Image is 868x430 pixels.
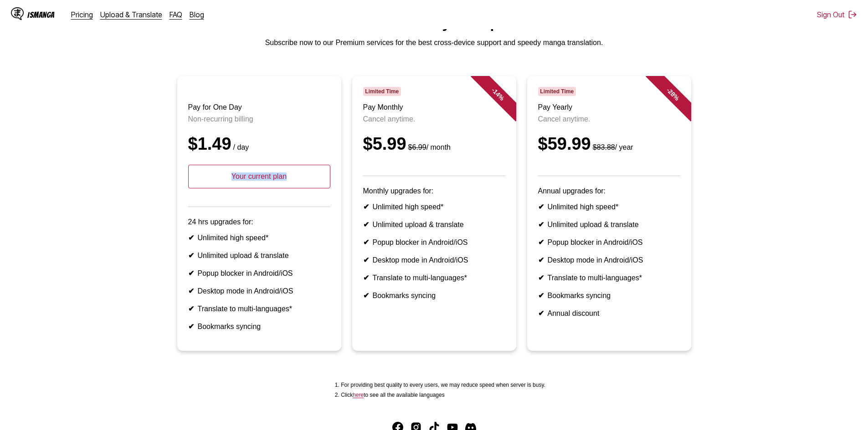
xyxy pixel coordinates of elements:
div: - 14 % [470,67,525,121]
p: 24 hrs upgrades for: [188,218,330,226]
h3: Pay Monthly [363,103,505,111]
b: ✔ [188,252,194,259]
li: Translate to multi-languages* [188,304,330,313]
li: Popup blocker in Android/iOS [188,269,330,278]
div: $1.49 [188,134,330,154]
li: Annual discount [538,309,680,318]
span: Limited Time [363,87,401,96]
b: ✔ [363,292,369,299]
b: ✔ [363,274,369,282]
small: / day [231,143,249,151]
a: Upload & Translate [100,10,162,19]
b: ✔ [363,238,369,246]
s: $6.99 [408,143,426,151]
li: Translate to multi-languages* [538,273,680,282]
p: Monthly upgrades for: [363,187,505,195]
small: / month [406,143,451,151]
p: Non-recurring billing [188,115,330,123]
div: - 28 % [645,67,700,121]
li: Desktop mode in Android/iOS [188,287,330,295]
img: Sign out [848,10,857,19]
li: Desktop mode in Android/iOS [538,256,680,264]
p: Your current plan [188,165,330,188]
b: ✔ [538,203,544,211]
p: Annual upgrades for: [538,187,680,195]
h3: Pay Yearly [538,103,680,111]
li: Unlimited upload & translate [538,220,680,229]
div: IsManga [27,10,55,19]
b: ✔ [188,234,194,242]
b: ✔ [188,287,194,295]
li: Unlimited upload & translate [188,251,330,260]
a: FAQ [169,10,182,19]
b: ✔ [188,305,194,313]
b: ✔ [538,221,544,228]
b: ✔ [538,274,544,282]
li: Bookmarks syncing [538,291,680,300]
li: Unlimited high speed* [363,202,505,211]
li: Unlimited high speed* [538,202,680,211]
li: Desktop mode in Android/iOS [363,256,505,264]
b: ✔ [363,203,369,211]
b: ✔ [363,256,369,264]
b: ✔ [188,269,194,277]
li: Bookmarks syncing [188,322,330,331]
li: Unlimited upload & translate [363,220,505,229]
a: Pricing [71,10,93,19]
b: ✔ [538,256,544,264]
li: Click to see all the available languages [341,392,545,398]
span: Limited Time [538,87,576,96]
p: Subscribe now to our Premium services for the best cross-device support and speedy manga translat... [7,39,861,47]
b: ✔ [538,238,544,246]
li: Unlimited high speed* [188,233,330,242]
small: / year [591,143,633,151]
p: Cancel anytime. [538,115,680,123]
li: Bookmarks syncing [363,291,505,300]
li: Popup blocker in Android/iOS [538,238,680,247]
h3: Pay for One Day [188,103,330,111]
a: IsManga LogoIsManga [11,7,71,22]
b: ✔ [363,221,369,228]
p: Cancel anytime. [363,115,505,123]
a: Available languages [353,392,364,398]
li: Translate to multi-languages* [363,273,505,282]
a: Blog [190,10,204,19]
li: For providing best quality to every users, we may reduce speed when server is busy. [341,382,545,388]
b: ✔ [538,309,544,317]
b: ✔ [188,323,194,330]
li: Popup blocker in Android/iOS [363,238,505,247]
img: IsManga Logo [11,7,24,20]
b: ✔ [538,292,544,299]
s: $83.88 [593,143,615,151]
div: $5.99 [363,134,505,154]
button: Sign Out [817,10,857,19]
div: $59.99 [538,134,680,154]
